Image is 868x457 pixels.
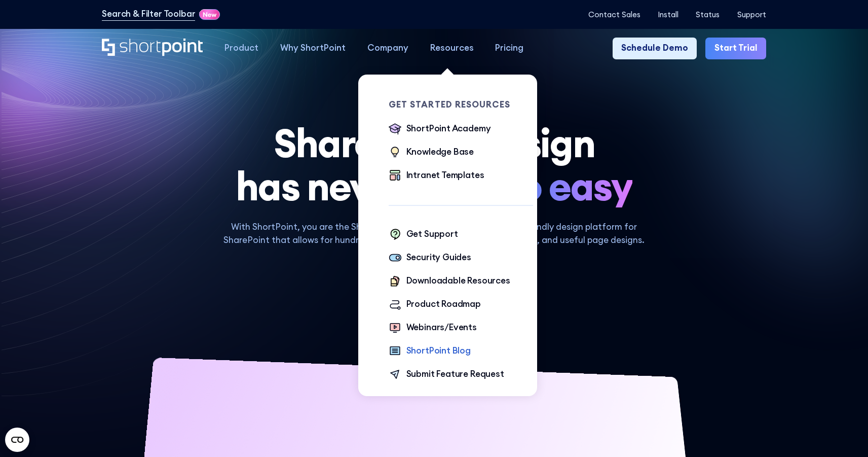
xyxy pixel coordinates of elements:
div: Pricing [495,42,523,55]
a: Webinars/Events [389,321,477,336]
a: Home [102,39,203,57]
span: so easy [501,165,632,208]
div: Product Roadmap [406,298,481,311]
div: Resources [430,42,474,55]
div: Product [224,42,258,55]
a: Get Support [389,228,458,242]
a: ShortPoint Blog [389,344,471,359]
a: Intranet Templates [389,169,484,184]
div: Get Started Resources [389,100,533,109]
a: Submit Feature Request [389,368,504,382]
div: ShortPoint Blog [406,344,471,358]
iframe: Chat Widget [817,408,868,457]
a: Start Trial [705,38,766,59]
div: ShortPoint Academy [406,122,491,135]
div: Why ShortPoint [280,42,346,55]
div: Webinars/Events [406,321,477,334]
a: Schedule Demo [613,38,697,59]
div: Intranet Templates [406,169,484,182]
a: Security Guides [389,251,471,266]
a: Support [737,10,766,19]
a: Downloadable Resources [389,274,510,289]
a: Resources [419,38,484,59]
a: Pricing [484,38,535,59]
a: Install [658,10,678,19]
div: Security Guides [406,251,471,264]
a: Search & Filter Toolbar [102,8,195,21]
a: Product Roadmap [389,298,481,312]
div: Get Support [406,228,458,241]
a: Status [696,10,720,19]
div: Company [367,42,408,55]
a: ShortPoint Academy [389,122,490,137]
h1: SharePoint Design has never been [102,122,766,208]
a: Knowledge Base [389,146,474,160]
a: Product [214,38,270,59]
a: Contact Sales [588,10,640,19]
a: Why ShortPoint [270,38,357,59]
div: Submit Feature Request [406,368,504,381]
div: Knowledge Base [406,146,474,159]
a: Company [356,38,419,59]
p: With ShortPoint, you are the SharePoint Designer. ShortPoint is a user-friendly design platform f... [214,221,654,247]
button: Open CMP widget [5,428,29,452]
div: Downloadable Resources [406,274,510,288]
